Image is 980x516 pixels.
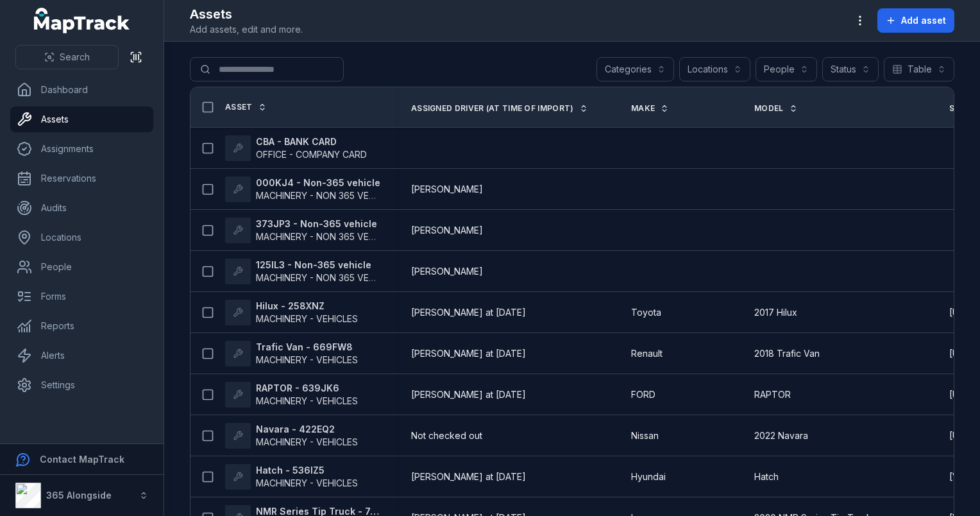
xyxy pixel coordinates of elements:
[34,8,130,33] a: MapTrack
[10,313,153,339] a: Reports
[10,225,153,250] a: Locations
[256,436,358,447] span: MACHINERY - VEHICLES
[256,382,358,395] strong: RAPTOR - 639JK6
[256,464,358,477] strong: Hatch - 536IZ5
[190,23,303,36] span: Add assets, edit and more.
[225,135,367,161] a: CBA - BANK CARDOFFICE - COMPANY CARD
[256,300,358,313] strong: Hilux - 258XNZ
[756,57,817,82] button: People
[877,8,954,33] button: Add asset
[754,388,791,401] span: RAPTOR
[256,135,367,148] strong: CBA - BANK CARD
[10,372,153,398] a: Settings
[225,102,267,112] a: Asset
[225,300,358,325] a: Hilux - 258XNZMACHINERY - VEHICLES
[40,454,124,465] strong: Contact MapTrack
[256,218,380,230] strong: 373JP3 - Non-365 vehicle
[256,176,380,189] strong: 000KJ4 - Non-365 vehicle
[225,464,358,490] a: Hatch - 536IZ5MACHINERY - VEHICLES
[225,423,358,449] a: Navara - 422EQ2MACHINERY - VEHICLES
[596,57,674,82] button: Categories
[256,423,358,436] strong: Navara - 422EQ2
[256,149,367,160] span: OFFICE - COMPANY CARD
[631,103,669,114] a: Make
[190,5,303,23] h2: Assets
[411,429,482,442] span: Not checked out
[411,224,483,237] span: [PERSON_NAME]
[411,470,526,483] span: [PERSON_NAME] at [DATE]
[256,231,399,242] span: MACHINERY - NON 365 VEHICLES
[256,395,358,406] span: MACHINERY - VEHICLES
[754,429,808,442] span: 2022 Navara
[256,477,358,488] span: MACHINERY - VEHICLES
[754,103,798,114] a: Model
[411,306,526,319] span: [PERSON_NAME] at [DATE]
[15,45,119,69] button: Search
[10,136,153,162] a: Assignments
[901,14,946,27] span: Add asset
[256,354,358,365] span: MACHINERY - VEHICLES
[60,51,90,64] span: Search
[411,183,483,196] span: [PERSON_NAME]
[754,306,797,319] span: 2017 Hilux
[411,347,526,360] span: [PERSON_NAME] at [DATE]
[822,57,879,82] button: Status
[631,429,659,442] span: Nissan
[754,347,820,360] span: 2018 Trafic Van
[411,388,526,401] span: [PERSON_NAME] at [DATE]
[256,190,399,201] span: MACHINERY - NON 365 VEHICLES
[10,254,153,280] a: People
[225,259,380,284] a: 125IL3 - Non-365 vehicleMACHINERY - NON 365 VEHICLES
[256,313,358,324] span: MACHINERY - VEHICLES
[10,166,153,191] a: Reservations
[754,470,779,483] span: Hatch
[225,218,380,243] a: 373JP3 - Non-365 vehicleMACHINERY - NON 365 VEHICLES
[10,343,153,368] a: Alerts
[10,284,153,309] a: Forms
[411,103,588,114] a: Assigned Driver (At time of import)
[225,341,358,366] a: Trafic Van - 669FW8MACHINERY - VEHICLES
[631,347,663,360] span: Renault
[225,382,358,408] a: RAPTOR - 639JK6MACHINERY - VEHICLES
[225,176,380,202] a: 000KJ4 - Non-365 vehicleMACHINERY - NON 365 VEHICLES
[10,107,153,132] a: Assets
[256,259,380,271] strong: 125IL3 - Non-365 vehicle
[256,341,358,354] strong: Trafic Van - 669FW8
[46,490,112,501] strong: 365 Alongside
[10,195,153,221] a: Audits
[411,103,574,114] span: Assigned Driver (At time of import)
[256,272,399,283] span: MACHINERY - NON 365 VEHICLES
[10,77,153,103] a: Dashboard
[631,306,661,319] span: Toyota
[225,102,253,112] span: Asset
[884,57,954,82] button: Table
[631,103,655,114] span: Make
[631,470,666,483] span: Hyundai
[679,57,750,82] button: Locations
[411,265,483,278] span: [PERSON_NAME]
[631,388,655,401] span: FORD
[754,103,784,114] span: Model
